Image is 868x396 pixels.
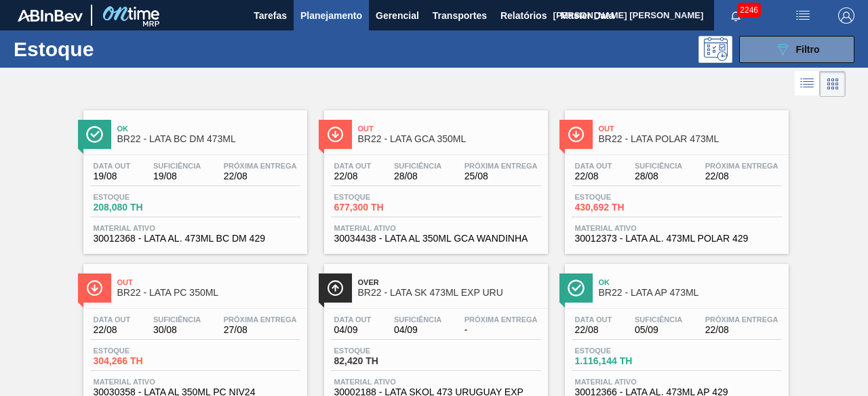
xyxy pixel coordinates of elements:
span: 25/08 [465,171,538,181]
span: Estoque [334,193,429,201]
span: 28/08 [394,171,441,181]
span: 30/08 [153,325,201,335]
span: Material ativo [334,224,538,232]
span: Estoque [575,347,670,355]
span: 30012368 - LATA AL. 473ML BC DM 429 [94,234,297,244]
span: Out [358,125,541,133]
span: BR22 - LATA POLAR 473ML [599,134,782,144]
span: 22/08 [94,325,131,335]
span: Data out [334,315,372,324]
button: Filtro [739,36,854,63]
img: Ícone [327,280,344,296]
span: Próxima Entrega [705,162,778,170]
span: BR22 - LATA GCA 350ML [358,134,541,144]
span: 304,266 TH [94,356,189,366]
span: Próxima Entrega [465,162,538,170]
span: Suficiência [153,162,201,170]
span: Material ativo [575,378,778,386]
span: Ok [117,125,300,133]
img: TNhmsLtSVTkK8tSr43FrP2fwEKptu5GPRR3wAAAABJRU5ErkJggg== [18,9,83,22]
span: 82,420 TH [334,356,429,366]
span: 05/09 [635,325,682,335]
img: Ícone [568,280,585,296]
span: Estoque [94,193,189,201]
span: Relatórios [500,7,547,24]
span: 28/08 [635,171,682,181]
span: 19/08 [94,171,131,181]
span: Over [358,278,541,286]
span: Estoque [94,347,189,355]
span: Out [117,278,300,286]
span: BR22 - LATA BC DM 473ML [117,134,300,144]
span: BR22 - LATA AP 473ML [599,288,782,298]
span: 30012373 - LATA AL. 473ML POLAR 429 [575,234,778,244]
span: Material ativo [575,224,778,232]
span: Gerencial [376,7,419,24]
span: Próxima Entrega [465,315,538,324]
img: Ícone [568,126,585,143]
span: 19/08 [153,171,201,181]
span: Ok [599,278,782,286]
span: 22/08 [224,171,297,181]
span: 04/09 [334,325,372,335]
span: 1.116,144 TH [575,356,670,366]
span: 208,080 TH [94,202,189,213]
span: 430,692 TH [575,202,670,213]
img: Ícone [86,126,103,143]
span: 22/08 [575,171,612,181]
span: Suficiência [635,315,682,324]
span: Data out [575,315,612,324]
span: 27/08 [224,325,297,335]
span: 30034438 - LATA AL 350ML GCA WANDINHA [334,234,538,244]
span: Out [599,125,782,133]
span: 22/08 [705,325,778,335]
span: Material ativo [94,378,297,386]
a: ÍconeOutBR22 - LATA GCA 350MLData out22/08Suficiência28/08Próxima Entrega25/08Estoque677,300 THMa... [314,100,555,254]
span: Estoque [575,193,670,201]
h1: Estoque [14,41,201,57]
span: - [465,325,538,335]
img: Ícone [86,280,103,296]
span: BR22 - LATA PC 350ML [117,288,300,298]
span: Material ativo [94,224,297,232]
span: Estoque [334,347,429,355]
span: 22/08 [334,171,372,181]
span: 22/08 [705,171,778,181]
img: userActions [795,7,811,24]
span: Próxima Entrega [705,315,778,324]
span: Suficiência [394,162,441,170]
span: Data out [575,162,612,170]
span: Filtro [796,44,820,55]
span: Data out [334,162,372,170]
span: 04/09 [394,325,441,335]
span: Data out [94,315,131,324]
img: Logout [838,7,854,24]
span: Transportes [433,7,487,24]
span: Suficiência [635,162,682,170]
span: Próxima Entrega [224,315,297,324]
span: Próxima Entrega [224,162,297,170]
span: BR22 - LATA SK 473ML EXP URU [358,288,541,298]
a: ÍconeOkBR22 - LATA BC DM 473MLData out19/08Suficiência19/08Próxima Entrega22/08Estoque208,080 THM... [73,100,314,254]
span: Suficiência [394,315,441,324]
div: Visão em Cards [820,71,846,97]
img: Ícone [327,126,344,143]
span: Material ativo [334,378,538,386]
span: 22/08 [575,325,612,335]
span: Suficiência [153,315,201,324]
span: Tarefas [254,7,287,24]
span: Planejamento [300,7,362,24]
span: 2246 [737,3,761,18]
span: 677,300 TH [334,202,429,213]
a: ÍconeOutBR22 - LATA POLAR 473MLData out22/08Suficiência28/08Próxima Entrega22/08Estoque430,692 TH... [555,100,795,254]
span: Data out [94,162,131,170]
div: Pogramando: nenhum usuário selecionado [698,36,732,63]
div: Visão em Lista [795,71,820,97]
button: Notificações [714,6,757,25]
